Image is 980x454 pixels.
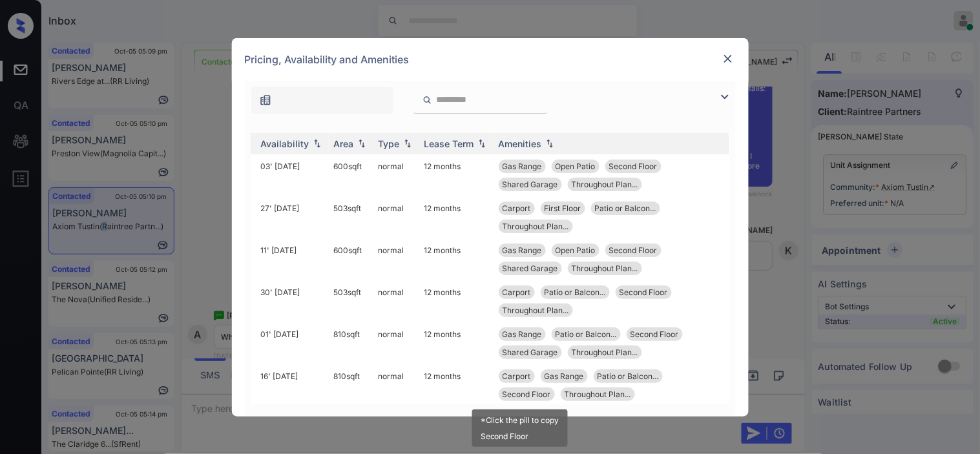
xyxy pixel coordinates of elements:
[329,238,373,280] td: 600 sqft
[373,322,419,364] td: normal
[631,329,679,339] span: Second Floor
[503,389,551,399] span: Second Floor
[329,154,373,196] td: 600 sqft
[256,322,329,364] td: 01' [DATE]
[256,364,329,406] td: 16' [DATE]
[572,347,638,357] span: Throughout Plan...
[572,180,638,189] span: Throughout Plan...
[572,263,638,273] span: Throughout Plan...
[475,139,488,148] img: sorting
[503,203,531,213] span: Carport
[545,287,606,297] span: Patio or Balcon...
[373,196,419,238] td: normal
[543,139,556,148] img: sorting
[422,94,432,106] img: icon-zuma
[499,138,542,149] div: Amenities
[311,139,324,148] img: sorting
[503,347,558,357] span: Shared Garage
[503,371,531,381] span: Carport
[256,196,329,238] td: 27' [DATE]
[373,238,419,280] td: normal
[503,287,531,297] span: Carport
[419,196,494,238] td: 12 months
[373,154,419,196] td: normal
[609,245,658,255] span: Second Floor
[503,245,542,255] span: Gas Range
[503,180,558,189] span: Shared Garage
[256,154,329,196] td: 03' [DATE]
[419,238,494,280] td: 12 months
[329,364,373,406] td: 810 sqft
[329,196,373,238] td: 503 sqft
[232,38,749,81] div: Pricing, Availability and Amenities
[419,154,494,196] td: 12 months
[503,305,569,315] span: Throughout Plan...
[401,139,414,148] img: sorting
[722,52,735,65] img: close
[424,138,474,149] div: Lease Term
[595,203,656,213] span: Patio or Balcon...
[259,94,272,107] img: icon-zuma
[503,161,542,171] span: Gas Range
[620,287,668,297] span: Second Floor
[556,161,596,171] span: Open Patio
[379,138,400,149] div: Type
[556,245,596,255] span: Open Patio
[503,263,558,273] span: Shared Garage
[565,389,631,399] span: Throughout Plan...
[355,139,368,148] img: sorting
[256,238,329,280] td: 11' [DATE]
[329,280,373,322] td: 503 sqft
[717,89,733,105] img: icon-zuma
[419,364,494,406] td: 12 months
[419,322,494,364] td: 12 months
[503,329,542,339] span: Gas Range
[329,322,373,364] td: 810 sqft
[261,138,309,149] div: Availability
[598,371,659,381] span: Patio or Balcon...
[545,203,581,213] span: First Floor
[609,161,658,171] span: Second Floor
[545,371,584,381] span: Gas Range
[373,280,419,322] td: normal
[556,329,617,339] span: Patio or Balcon...
[481,415,559,425] div: *Click the pill to copy
[256,280,329,322] td: 30' [DATE]
[503,222,569,231] span: Throughout Plan...
[373,364,419,406] td: normal
[419,280,494,322] td: 12 months
[334,138,354,149] div: Area
[481,431,559,441] div: Second Floor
